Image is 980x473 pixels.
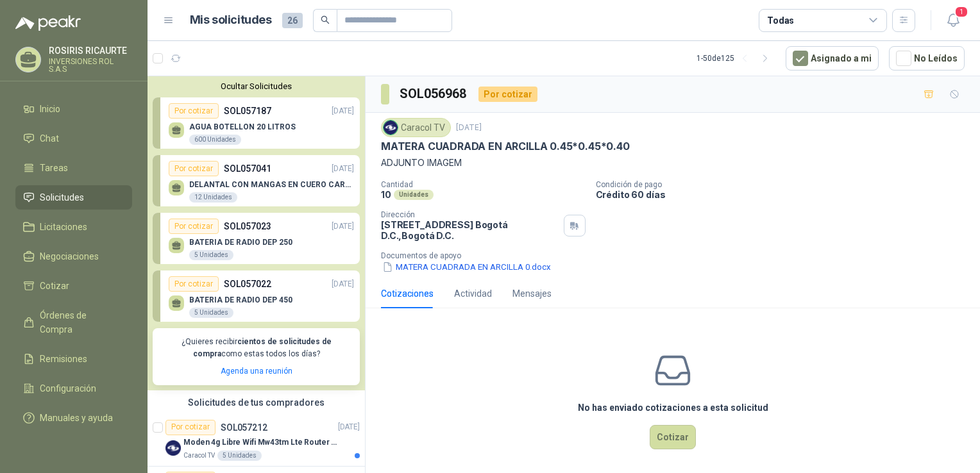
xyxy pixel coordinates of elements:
[381,180,586,189] p: Cantidad
[40,279,69,293] span: Cotizar
[321,15,330,24] span: search
[189,250,233,260] div: 5 Unidades
[189,192,237,203] div: 12 Unidades
[942,9,965,32] button: 1
[381,156,965,170] p: ADJUNTO IMAGEM
[381,219,559,241] p: [STREET_ADDRESS] Bogotá D.C. , Bogotá D.C.
[381,251,975,260] p: Documentos de apoyo
[15,303,132,342] a: Órdenes de Compra
[189,135,241,145] div: 600 Unidades
[148,390,365,415] div: Solicitudes de tus compradores
[217,451,262,461] div: 5 Unidades
[193,337,332,358] b: cientos de solicitudes de compra
[40,131,59,145] span: Chat
[189,295,292,304] p: BATERIA DE RADIO DEP 450
[165,440,181,456] img: Company Logo
[282,13,303,28] span: 26
[338,421,360,433] p: [DATE]
[332,220,354,233] p: [DATE]
[15,97,132,121] a: Inicio
[40,411,113,425] span: Manuales y ayuda
[40,352,87,366] span: Remisiones
[394,190,434,200] div: Unidades
[332,105,354,117] p: [DATE]
[15,126,132,151] a: Chat
[148,76,365,390] div: Ocultar SolicitudesPor cotizarSOL057187[DATE] AGUA BOTELLON 20 LITROS600 UnidadesPor cotizarSOL05...
[49,58,132,73] p: INVERSIONES ROL S.A.S
[165,420,215,435] div: Por cotizar
[40,308,120,336] span: Órdenes de Compra
[786,46,879,71] button: Asignado a mi
[767,13,794,28] div: Todas
[15,15,81,31] img: Logo peakr
[40,190,84,204] span: Solicitudes
[40,102,60,116] span: Inicio
[512,286,552,301] div: Mensajes
[596,189,976,200] p: Crédito 60 días
[400,84,468,104] h3: SOL056968
[381,189,391,200] p: 10
[650,425,696,449] button: Cotizar
[183,436,343,449] p: Moden 4g Libre Wifi Mw43tm Lte Router Móvil Internet 5ghz ALCATEL DESBLOQUEADO
[189,122,296,131] p: AGUA BOTELLON 20 LITROS
[332,163,354,175] p: [DATE]
[384,120,398,135] img: Company Logo
[596,180,976,189] p: Condición de pago
[224,219,271,233] p: SOL057023
[169,219,219,234] div: Por cotizar
[224,277,271,291] p: SOL057022
[889,46,965,71] button: No Leídos
[190,11,272,29] h1: Mis solicitudes
[40,220,87,234] span: Licitaciones
[478,87,537,102] div: Por cotizar
[381,210,559,219] p: Dirección
[456,122,482,134] p: [DATE]
[189,238,292,247] p: BATERIA DE RADIO DEP 250
[221,367,292,376] a: Agenda una reunión
[15,406,132,430] a: Manuales y ayuda
[15,185,132,210] a: Solicitudes
[169,103,219,119] div: Por cotizar
[697,48,775,69] div: 1 - 50 de 125
[153,213,360,264] a: Por cotizarSOL057023[DATE] BATERIA DE RADIO DEP 2505 Unidades
[15,376,132,401] a: Configuración
[169,276,219,292] div: Por cotizar
[15,347,132,371] a: Remisiones
[381,260,552,274] button: MATERA CUADRADA EN ARCILLA 0.docx
[15,244,132,269] a: Negociaciones
[40,249,99,263] span: Negociaciones
[221,423,267,432] p: SOL057212
[189,180,354,189] p: DELANTAL CON MANGAS EN CUERO CARNAZA
[381,118,451,137] div: Caracol TV
[15,215,132,239] a: Licitaciones
[153,97,360,149] a: Por cotizarSOL057187[DATE] AGUA BOTELLON 20 LITROS600 Unidades
[153,81,360,91] button: Ocultar Solicitudes
[40,381,96,395] span: Configuración
[169,161,219,176] div: Por cotizar
[15,156,132,180] a: Tareas
[183,451,215,461] p: Caracol TV
[40,161,68,175] span: Tareas
[224,104,271,118] p: SOL057187
[954,6,968,18] span: 1
[578,401,768,415] h3: No has enviado cotizaciones a esta solicitud
[332,278,354,290] p: [DATE]
[153,155,360,206] a: Por cotizarSOL057041[DATE] DELANTAL CON MANGAS EN CUERO CARNAZA12 Unidades
[454,286,492,301] div: Actividad
[153,270,360,322] a: Por cotizarSOL057022[DATE] BATERIA DE RADIO DEP 4505 Unidades
[381,286,434,301] div: Cotizaciones
[224,162,271,176] p: SOL057041
[148,415,365,467] a: Por cotizarSOL057212[DATE] Company LogoModen 4g Libre Wifi Mw43tm Lte Router Móvil Internet 5ghz ...
[189,308,233,318] div: 5 Unidades
[49,46,132,55] p: ROSIRIS RICAURTE
[381,140,630,153] p: MATERA CUADRADA EN ARCILLA 0.45*0.45*0.40
[15,274,132,298] a: Cotizar
[160,336,352,360] p: ¿Quieres recibir como estas todos los días?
